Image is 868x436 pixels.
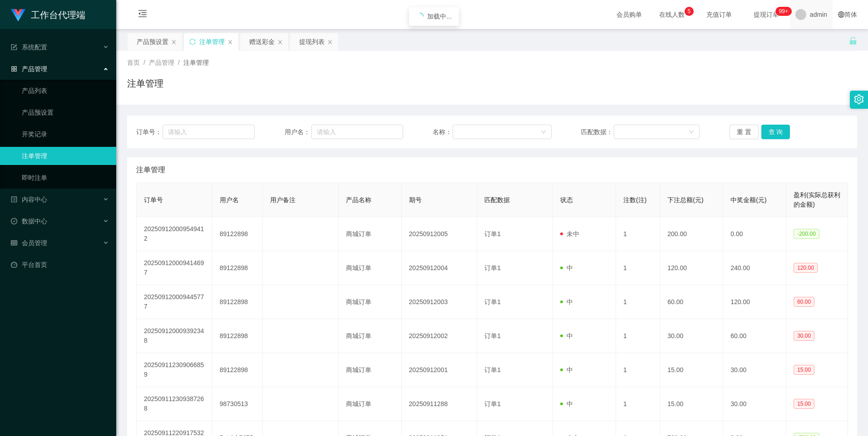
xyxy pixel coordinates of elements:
span: 加载中... [427,13,452,20]
i: 图标: down [689,129,694,136]
p: 5 [688,7,691,16]
i: 图标: close [227,39,233,45]
a: 注单管理 [22,147,109,165]
div: 赠送彩金 [249,33,275,50]
span: 订单1 [484,400,501,407]
sup: 5 [685,7,694,16]
td: 202509120009414697 [137,251,212,285]
td: 20250912005 [402,217,478,251]
i: 图标: close [277,39,283,45]
i: 图标: sync [189,39,196,45]
div: 注单管理 [199,33,225,50]
td: 120.00 [723,285,786,319]
span: 订单1 [484,298,501,305]
span: 数据中心 [11,218,47,225]
span: 60.00 [794,297,814,307]
span: 下注总额(元) [667,196,703,203]
span: 状态 [560,196,573,203]
i: 图标: down [541,129,546,136]
span: 订单1 [484,230,501,237]
span: / [143,59,145,66]
span: 注单管理 [183,59,209,66]
span: 中 [560,332,573,339]
td: 89122898 [212,285,263,319]
td: 20250912003 [402,285,478,319]
td: 1 [616,353,660,387]
td: 1 [616,217,660,251]
td: 商城订单 [339,353,402,387]
span: / [178,59,180,66]
td: 1 [616,251,660,285]
button: 重 置 [730,125,759,139]
td: 商城订单 [339,285,402,319]
td: 15.00 [660,387,723,421]
span: 中奖金额(元) [730,196,766,203]
span: 中 [560,298,573,305]
span: 提现订单 [749,11,784,18]
td: 60.00 [660,285,723,319]
span: 期号 [409,196,422,203]
span: 15.00 [794,365,814,375]
span: 订单1 [484,332,501,339]
span: 30.00 [794,331,814,341]
td: 0.00 [723,217,786,251]
span: 首页 [127,59,140,66]
td: 1 [616,285,660,319]
td: 商城订单 [339,387,402,421]
a: 即时注单 [22,169,109,187]
span: 盈利(实际总获利的金额) [794,191,840,208]
span: 用户备注 [270,196,296,203]
sup: 1175 [775,7,792,16]
td: 202509120009392348 [137,319,212,353]
i: 图标: check-circle-o [11,218,17,224]
td: 89122898 [212,251,263,285]
h1: 注单管理 [127,77,163,90]
a: 开奖记录 [22,125,109,143]
td: 商城订单 [339,251,402,285]
span: -200.00 [794,229,819,239]
span: 名称： [433,127,453,137]
i: 图标: unlock [849,37,857,45]
span: 注数(注) [623,196,646,203]
td: 20250912002 [402,319,478,353]
i: 图标: close [171,39,177,45]
td: 商城订单 [339,319,402,353]
span: 中 [560,400,573,407]
span: 订单号 [144,196,163,203]
span: 系统配置 [11,44,47,51]
td: 202509120009549412 [137,217,212,251]
i: icon: loading [416,13,424,20]
i: 图标: setting [854,94,864,104]
td: 89122898 [212,353,263,387]
i: 图标: profile [11,196,17,203]
td: 202509112309066859 [137,353,212,387]
input: 请输入 [163,125,255,139]
span: 会员管理 [11,239,47,247]
td: 202509120009445777 [137,285,212,319]
span: 用户名： [285,127,312,137]
span: 产品名称 [346,196,371,203]
img: logo.9652507e.png [11,9,25,22]
td: 200.00 [660,217,723,251]
span: 订单1 [484,366,501,373]
span: 订单1 [484,264,501,271]
input: 请输入 [311,125,403,139]
a: 图标: dashboard平台首页 [11,256,109,274]
span: 匹配数据： [581,127,614,137]
h1: 工作台代理端 [31,0,85,29]
span: 产品管理 [149,59,174,66]
td: 89122898 [212,319,263,353]
i: 图标: close [327,39,333,45]
span: 用户名 [220,196,239,203]
div: 产品预设置 [137,33,168,50]
a: 产品预设置 [22,103,109,121]
div: 提现列表 [299,33,325,50]
td: 120.00 [660,251,723,285]
button: 查 询 [761,125,790,139]
i: 图标: appstore-o [11,66,17,72]
i: 图标: form [11,44,17,50]
span: 充值订单 [702,11,736,18]
span: 120.00 [794,263,818,273]
td: 1 [616,387,660,421]
td: 商城订单 [339,217,402,251]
